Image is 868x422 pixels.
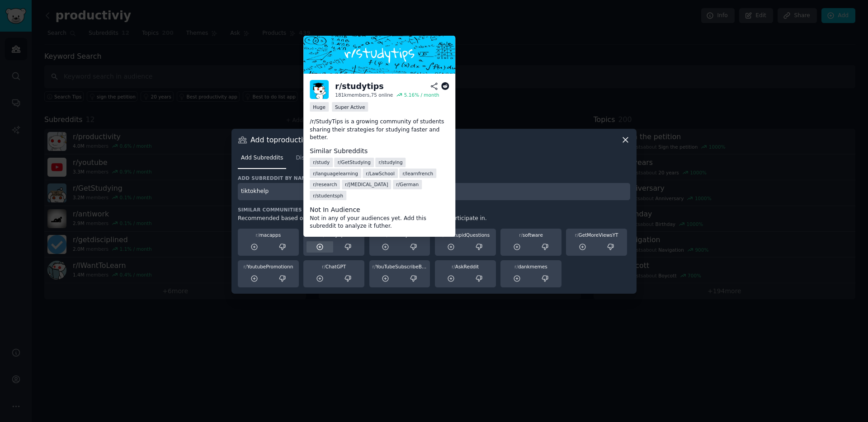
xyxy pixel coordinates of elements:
[310,80,329,99] img: studytips
[313,181,337,188] span: r/ research
[313,192,343,199] span: r/ studentsph
[514,264,518,269] span: r/
[519,232,523,238] span: r/
[438,263,493,270] div: AskReddit
[438,232,493,238] div: NoStupidQuestions
[321,232,325,238] span: r/
[575,232,579,238] span: r/
[404,92,439,98] div: 5.16 % / month
[241,263,296,270] div: YoutubePromotionn
[504,232,558,238] div: software
[238,206,630,213] h3: Similar Communities
[338,159,371,165] span: r/ GetStudying
[441,232,444,238] span: r/
[504,263,558,270] div: dankmemes
[250,135,313,145] h3: Add to productiviy
[238,175,630,181] h3: Add subreddit by name
[292,151,361,169] a: Discover Communities
[373,263,427,270] div: YouTubeSubscribeBoost
[396,181,419,188] span: r/ German
[569,232,624,238] div: GetMoreViewsYT
[366,170,395,177] span: r/ LawSchool
[310,118,449,142] p: /r/StudyTips is a growing community of students sharing their strategies for studying faster and ...
[452,264,455,269] span: r/
[241,154,283,162] span: Add Subreddits
[296,154,358,162] span: Discover Communities
[313,170,358,177] span: r/ languagelearning
[303,36,455,74] img: Study Tips - Learn Faster. Score Higher.
[322,264,325,269] span: r/
[241,232,296,238] div: macapps
[332,102,368,112] div: Super Active
[402,170,433,177] span: r/ learnfrench
[313,159,330,165] span: r/ study
[335,81,384,92] div: r/ studytips
[310,215,449,230] dd: Not in any of your audiences yet. Add this subreddit to analyze it futher.
[310,146,449,156] dt: Similar Subreddits
[238,215,630,223] div: Recommended based on communities that members of your audience also participate in.
[243,264,247,269] span: r/
[310,102,329,112] div: Huge
[378,159,402,165] span: r/ studying
[310,205,449,215] dt: Not In Audience
[345,181,388,188] span: r/ [MEDICAL_DATA]
[335,92,393,98] div: 181k members, 75 online
[385,232,388,238] span: r/
[256,232,259,238] span: r/
[238,151,286,169] a: Add Subreddits
[373,264,376,269] span: r/
[238,183,630,201] input: Enter subreddit name and press enter
[307,263,361,270] div: ChatGPT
